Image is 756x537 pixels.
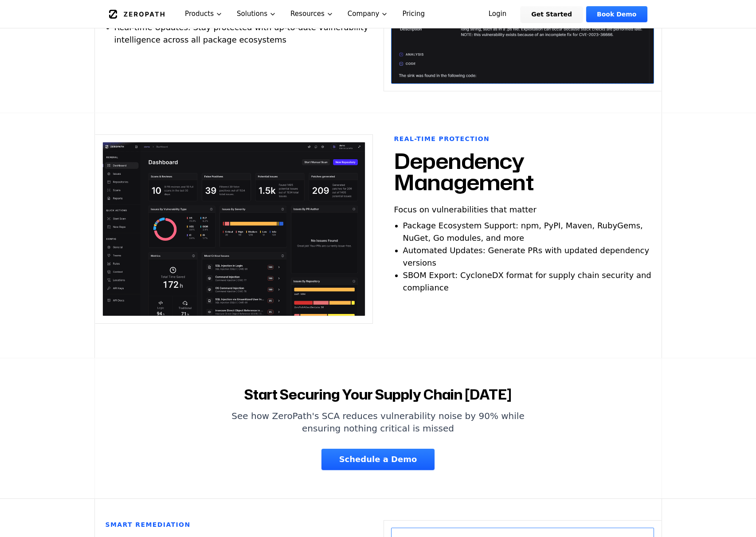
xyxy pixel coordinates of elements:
a: Book Demo [586,6,647,22]
h3: Start Securing Your Supply Chain [DATE] [106,387,651,403]
span: Package Ecosystem Support: npm, PyPI, Maven, RubyGems, NuGet, Go modules, and more [403,221,643,243]
h6: Smart Remediation [106,520,191,529]
span: Automated Updates: Generate PRs with updated dependency versions [403,246,650,267]
p: Focus on vulnerabilities that matter [394,204,537,216]
h2: Dependency Management [394,150,651,193]
a: Get Started [521,6,583,22]
p: See how ZeroPath's SCA reduces vulnerability noise by 90% while ensuring nothing critical is missed [229,410,527,435]
a: Login [478,6,517,22]
a: Schedule a Demo [321,449,435,470]
span: SBOM Export: CycloneDX format for supply chain security and compliance [403,270,651,292]
img: Dependency Management [102,142,365,316]
h6: Real-time Protection [394,134,490,143]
